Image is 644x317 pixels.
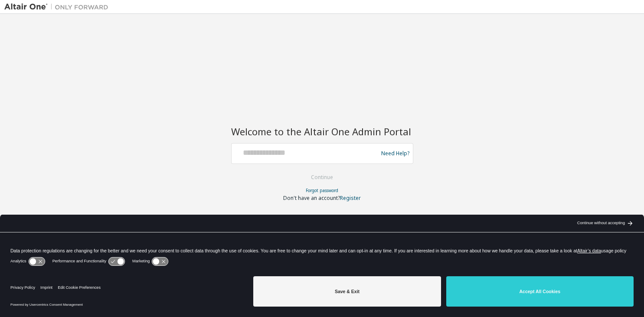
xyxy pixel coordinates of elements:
span: Don't have an account? [283,194,340,202]
a: Forgot password [306,187,338,193]
h2: Welcome to the Altair One Admin Portal [231,125,413,137]
a: Need Help? [381,153,409,154]
img: Altair One [4,3,113,11]
a: Register [340,194,361,202]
